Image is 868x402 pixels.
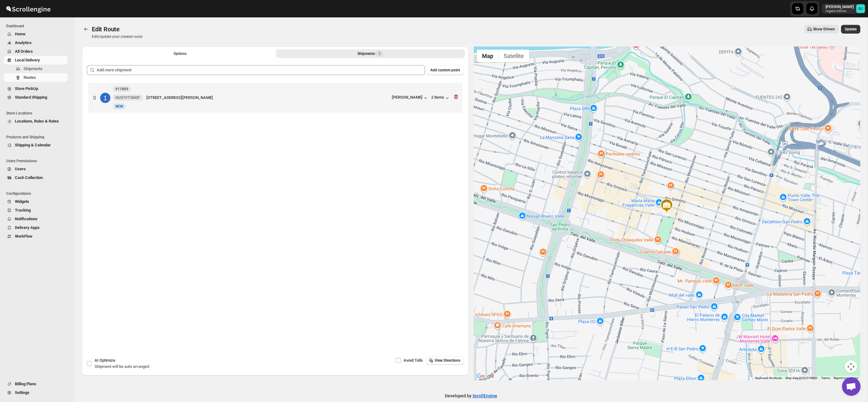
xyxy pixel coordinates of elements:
span: Billing Plans [15,382,36,386]
p: regala-inflora [826,9,854,13]
span: WorkFlow [15,234,33,239]
button: Selected Shipments [276,49,465,58]
button: Shipments [4,65,68,73]
b: #11869 [115,87,128,91]
span: Products and Shipping [6,135,70,140]
button: User menu [822,4,866,14]
div: Shipments [357,51,383,57]
span: Update [845,27,857,32]
span: Cash Collection [15,175,43,180]
div: [STREET_ADDRESS][PERSON_NAME] [146,95,389,101]
input: Add more shipment [97,65,425,75]
span: Locations, Rules & Rates [15,119,59,123]
button: Show Drivers [804,25,839,33]
span: Configurations [6,191,70,196]
span: Shipping & Calendar [15,143,51,147]
span: Local Delivery [15,58,40,62]
a: ScrollEngine [472,393,497,398]
button: All Route Options [86,49,275,58]
span: Settings [15,390,29,395]
a: Terms (opens in new tab) [821,376,830,380]
span: Standard Shipping [15,95,47,100]
span: 1 [379,51,381,56]
button: Routes [4,73,68,82]
button: Users [4,165,68,173]
button: Shipping & Calendar [4,141,68,150]
button: Analytics [4,38,68,47]
div: 1 [100,93,110,103]
span: NEW [115,104,123,109]
button: Delivery Apps [4,223,68,232]
span: Users [15,167,26,171]
span: Edit Route [92,25,120,33]
span: Notifications [15,217,38,221]
span: Show Drivers [813,27,835,32]
span: Store PickUp [15,86,38,91]
button: View Directions [426,356,464,365]
button: Cash Collection [4,173,68,182]
p: Developed by [445,393,497,399]
span: HUO7VT3MDF [115,95,140,100]
button: Home [4,30,68,38]
span: Home [15,32,25,36]
span: Map data ©2025 INEGI [786,376,817,380]
span: Analytics [15,40,32,45]
button: Settings [4,388,68,397]
span: Delivery Apps [15,225,40,230]
span: Shipments [24,66,42,71]
button: Routes [82,25,91,33]
button: WorkFlow [4,232,68,241]
a: Open chat [842,377,861,396]
button: 2 items [431,95,450,101]
button: Notifications [4,215,68,223]
p: Edit/update your created route [92,34,142,39]
button: Show satellite imagery [498,50,529,62]
button: Add custom point [427,65,464,75]
span: AI Optimize [95,358,115,363]
span: Store Locations [6,111,70,116]
button: Locations, Rules & Rates [4,117,68,126]
button: [PERSON_NAME] [392,95,429,101]
span: DAVID CORONADO [856,4,865,13]
button: Tracking [4,206,68,215]
span: Dashboard [6,24,70,29]
text: DC [858,7,863,11]
button: All Orders [4,47,68,56]
a: Report a map error [834,376,858,380]
img: Google [475,372,496,380]
span: Options [174,51,187,56]
span: Users Permissions [6,159,70,163]
span: View Directions [435,358,460,363]
span: Shipment will be auto arranged [95,364,149,369]
span: Routes [24,75,36,80]
span: Avoid Tolls [404,358,423,363]
span: Tracking [15,208,31,212]
div: 1#11869HUO7VT3MDFNewNEW[STREET_ADDRESS][PERSON_NAME][PERSON_NAME]2 items [88,83,462,113]
button: Widgets [4,197,68,206]
button: Show street map [477,50,498,62]
button: Map camera controls [845,360,857,373]
span: Add custom point [430,68,460,73]
p: [PERSON_NAME] [826,4,854,9]
span: All Orders [15,49,33,54]
img: ScrollEngine [5,1,51,16]
div: Selected Shipments [82,60,469,317]
button: Keyboard shortcuts [755,376,782,380]
button: Billing Plans [4,380,68,388]
button: Update [841,25,860,33]
span: Widgets [15,199,29,204]
a: Open this area in Google Maps (opens a new window) [475,372,496,380]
